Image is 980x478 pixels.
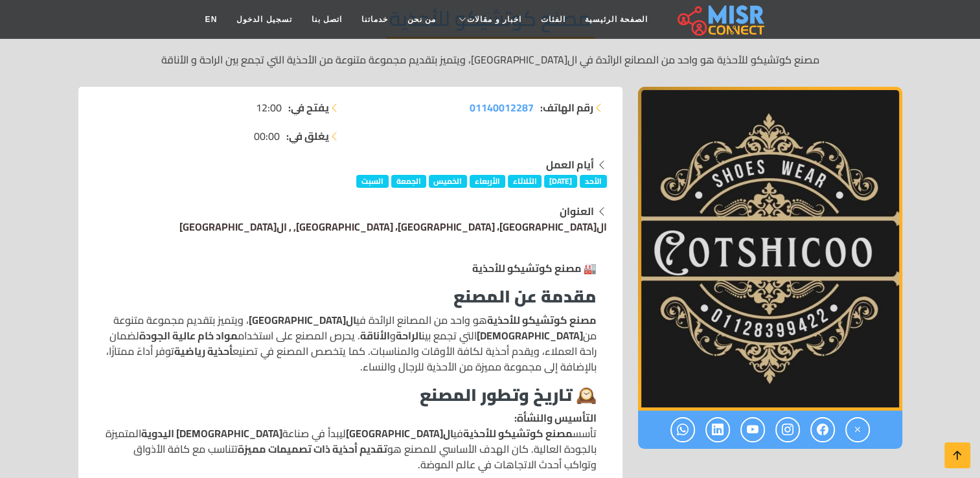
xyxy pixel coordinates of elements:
[196,7,227,32] a: EN
[139,326,238,345] strong: مواد خام عالية الجودة
[446,7,531,32] a: اخبار و مقالات
[467,14,521,25] span: اخبار و مقالات
[531,7,575,32] a: الفئات
[288,100,329,115] strong: يفتح في:
[470,100,534,115] a: 01140012287
[174,341,233,361] strong: أحذية رياضية
[463,424,573,443] strong: مصنع كوتشيكو للأحذية
[470,98,534,117] span: 01140012287
[560,201,594,221] strong: العنوان
[346,424,453,443] strong: ال[GEOGRAPHIC_DATA]
[540,100,593,115] strong: رقم الهاتف:
[477,326,583,345] strong: [DEMOGRAPHIC_DATA]
[544,175,577,188] span: [DATE]
[580,175,607,188] span: الأحد
[227,7,301,32] a: تسجيل الدخول
[238,439,387,459] strong: تقديم أحذية ذات تصميمات مميزة
[256,100,282,115] span: 12:00
[546,155,594,174] strong: أيام العمل
[104,410,597,472] p: تأسس في ليبدأ في صناعة المتميزة بالجودة العالية. كان الهدف الأساسي للمصنع هو تتناسب مع كافة الأذو...
[356,175,389,188] span: السبت
[487,310,597,330] strong: مصنع كوتشيكو للأحذية
[179,217,607,236] a: ال[GEOGRAPHIC_DATA]، [GEOGRAPHIC_DATA]، [GEOGRAPHIC_DATA], , ال[GEOGRAPHIC_DATA]
[249,310,356,330] strong: ال[GEOGRAPHIC_DATA]
[472,258,597,278] strong: 🏭 مصنع كوتشيكو للأحذية
[638,87,902,411] img: مصنع كوتشيكو للأحذية
[360,326,390,345] strong: الأناقة
[398,7,446,32] a: من نحن
[396,326,422,345] strong: الراحة
[352,7,398,32] a: خدماتنا
[254,128,280,144] span: 00:00
[391,175,426,188] span: الجمعة
[286,128,329,144] strong: يغلق في:
[514,408,597,427] strong: التأسيس والنشأة:
[508,175,542,188] span: الثلاثاء
[453,280,597,312] strong: مقدمة عن المصنع
[141,424,282,443] strong: [DEMOGRAPHIC_DATA] اليدوية
[470,175,505,188] span: الأربعاء
[678,3,764,36] img: main.misr_connect
[575,7,657,32] a: الصفحة الرئيسية
[638,87,902,411] div: 1 / 1
[429,175,468,188] span: الخميس
[104,312,597,374] p: هو واحد من المصانع الرائدة في ، ويتميز بتقديم مجموعة متنوعة من التي تجمع بين و . يحرص المصنع على ...
[420,379,597,411] strong: 🕰️ تاريخ وتطور المصنع
[78,52,902,67] p: مصنع كوتشيكو للأحذية هو واحد من المصانع الرائدة في ال[GEOGRAPHIC_DATA]، ويتميز بتقديم مجموعة متنو...
[302,7,352,32] a: اتصل بنا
